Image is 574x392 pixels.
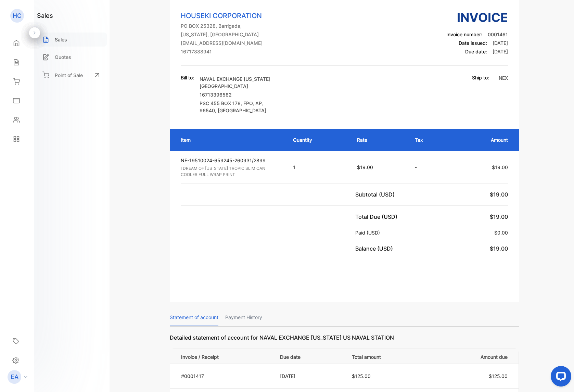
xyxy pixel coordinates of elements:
[494,230,508,236] span: $0.00
[37,33,107,47] a: Sales
[215,108,266,113] span: , [GEOGRAPHIC_DATA]
[13,11,22,20] p: HC
[55,36,67,43] p: Sales
[489,373,508,379] span: $125.00
[181,22,263,29] p: PO BOX 25328, Barrigada,
[355,190,397,199] p: Subtotal (USD)
[357,136,401,143] p: Rate
[181,157,281,164] p: NE-19510024-659245-260931/2899
[493,40,508,46] span: [DATE]
[181,352,272,361] p: Invoice / Receipt
[355,244,396,253] p: Balance (USD)
[37,50,107,64] a: Quotes
[55,72,83,79] p: Point of Sale
[181,11,263,21] p: HOUSEKI CORPORATION
[181,39,263,47] p: [EMAIL_ADDRESS][DOMAIN_NAME]
[181,48,263,55] p: 16717888941
[200,91,278,98] p: 16713396582
[446,8,508,27] h3: Invoice
[545,363,574,392] iframe: LiveChat chat widget
[200,75,278,90] p: NAVAL EXCHANGE [US_STATE][GEOGRAPHIC_DATA]
[225,309,262,326] p: Payment History
[200,100,241,106] span: PSC 455 BOX 178
[37,11,53,20] h1: sales
[55,53,71,61] p: Quotes
[280,372,338,380] p: [DATE]
[446,31,482,37] span: Invoice number:
[490,213,508,220] span: $19.00
[170,309,218,326] p: Statement of account
[181,372,272,380] p: #0001417
[490,245,508,252] span: $19.00
[493,49,508,54] span: [DATE]
[181,165,281,178] p: I DREAM OF [US_STATE] TROPIC SLIM CAN COOLER FULL WRAP PRINT
[181,136,279,143] p: Item
[465,49,487,54] span: Due date:
[459,40,487,46] span: Date issued:
[293,136,343,143] p: Quantity
[415,136,444,143] p: Tax
[170,333,519,349] p: Detailed statement of account for NAVAL EXCHANGE [US_STATE] US NAVAL STATION
[415,164,444,171] p: -
[492,164,508,170] span: $19.00
[355,213,400,221] p: Total Due (USD)
[458,136,508,143] p: Amount
[352,352,428,361] p: Total amount
[181,74,194,81] p: Bill to:
[488,31,508,37] span: 0001461
[490,191,508,198] span: $19.00
[355,229,383,236] p: Paid (USD)
[241,100,262,106] span: , FPO, AP
[352,373,371,379] span: $125.00
[37,67,107,83] a: Point of Sale
[436,352,508,361] p: Amount due
[357,164,373,170] span: $19.00
[181,31,263,38] p: [US_STATE], [GEOGRAPHIC_DATA]
[472,74,489,81] p: Ship to:
[499,75,508,81] span: NEX
[293,164,343,171] p: 1
[280,352,338,361] p: Due date
[11,372,18,381] p: EA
